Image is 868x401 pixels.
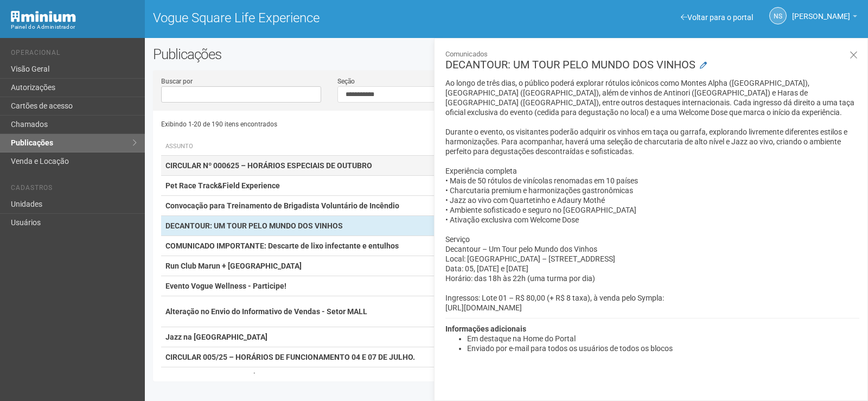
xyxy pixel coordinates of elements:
[445,49,859,70] h3: DECANTOUR: UM TOUR PELO MUNDO DOS VINHOS
[165,241,399,250] strong: COMUNICADO IMPORTANTE: Descarte de lixo infectante e entulhos
[681,13,753,22] a: Voltar para o portal
[165,221,343,230] strong: DECANTOUR: UM TOUR PELO MUNDO DOS VINHOS
[11,11,76,22] img: Minium
[165,161,372,170] strong: CIRCULAR Nº 000625 – HORÁRIOS ESPECIAIS DE OUTUBRO
[445,78,859,313] p: Ao longo de três dias, o público poderá explorar rótulos icônicos como Montes Alpha ([GEOGRAPHIC_...
[161,138,462,156] th: Assunto
[161,77,193,86] label: Buscar por
[792,2,850,21] span: Nicolle Silva
[11,49,137,60] li: Operacional
[165,307,367,316] strong: Alteração no Envio do Informativo de Vendas - Setor MALL
[11,22,137,32] div: Painel do Administrador
[165,181,280,190] strong: Pet Race Track&Field Experience
[165,262,302,270] strong: Run Club Marun + [GEOGRAPHIC_DATA]
[165,373,329,381] strong: CIRCULAR 004/25 – HORÁRIO ESPECIAL [DATE]
[792,14,857,22] a: [PERSON_NAME]
[467,334,859,343] li: Em destaque na Home do Portal
[153,46,438,62] h2: Publicações
[165,201,399,210] strong: Convocação para Treinamento de Brigadista Voluntário de Incêndio
[769,7,787,24] a: NS
[445,49,859,59] small: Comunicados
[165,353,415,361] strong: CIRCULAR 005/25 – HORÁRIOS DE FUNCIONAMENTO 04 E 07 DE JULHO.
[153,11,499,25] h1: Vogue Square Life Experience
[165,333,267,341] strong: Jazz na [GEOGRAPHIC_DATA]
[165,282,286,290] strong: Evento Vogue Wellness - Participe!
[700,60,707,71] a: Modificar
[445,324,526,333] strong: Informações adicionais
[11,184,137,195] li: Cadastros
[161,116,508,132] div: Exibindo 1-20 de 190 itens encontrados
[467,343,859,353] li: Enviado por e-mail para todos os usuários de todos os blocos
[337,77,355,86] label: Seção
